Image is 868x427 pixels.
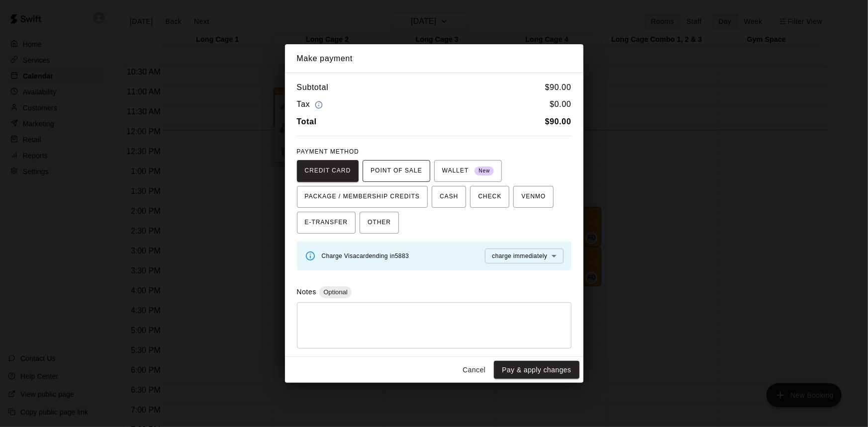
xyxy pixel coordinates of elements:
h6: $ 90.00 [545,81,572,94]
span: CHECK [478,189,501,205]
span: New [475,165,494,178]
button: VENMO [513,186,554,208]
button: Pay & apply changes [494,361,579,379]
span: charge immediately [492,253,547,259]
span: CREDIT CARD [305,163,351,179]
span: PACKAGE / MEMBERSHIP CREDITS [305,189,420,205]
button: CREDIT CARD [297,160,359,182]
span: WALLET [442,163,494,179]
h6: $ 0.00 [550,98,571,111]
button: CASH [432,186,466,208]
span: Charge Visa card ending in 5883 [322,253,409,259]
h6: Subtotal [297,81,329,94]
button: Cancel [458,361,490,379]
button: WALLET New [434,160,502,182]
button: PACKAGE / MEMBERSHIP CREDITS [297,186,428,208]
label: Notes [297,288,316,296]
b: $ 90.00 [545,117,572,126]
span: POINT OF SALE [371,163,422,179]
button: CHECK [470,186,509,208]
button: POINT OF SALE [363,160,430,182]
b: Total [297,117,317,126]
span: Optional [319,288,351,296]
span: CASH [440,189,458,205]
span: VENMO [521,189,546,205]
button: OTHER [360,212,399,234]
button: E-TRANSFER [297,212,356,234]
span: PAYMENT METHOD [297,148,359,155]
h6: Tax [297,98,326,111]
span: OTHER [368,215,391,231]
span: E-TRANSFER [305,215,348,231]
h2: Make payment [285,44,583,73]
